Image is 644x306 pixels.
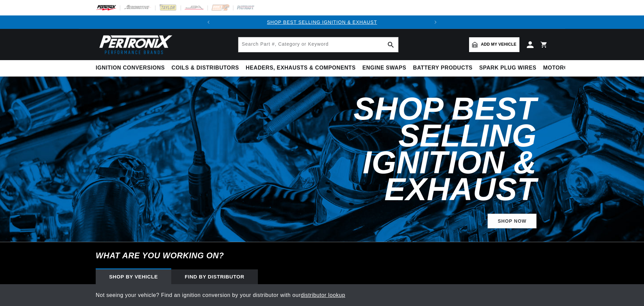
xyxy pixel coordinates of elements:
div: 1 of 2 [215,18,429,26]
summary: Spark Plug Wires [476,60,540,76]
a: Add my vehicle [469,37,519,52]
div: Find by Distributor [171,269,258,284]
h6: What are you working on? [79,242,565,269]
summary: Engine Swaps [359,60,410,76]
h2: Shop Best Selling Ignition & Exhaust [249,95,537,203]
span: Spark Plug Wires [479,64,536,72]
span: Add my vehicle [481,41,516,48]
a: SHOP BEST SELLING IGNITION & EXHAUST [267,19,377,25]
input: Search Part #, Category or Keyword [238,37,398,52]
a: SHOP NOW [488,214,537,229]
button: Translation missing: en.sections.announcements.next_announcement [429,15,442,29]
span: Headers, Exhausts & Components [246,64,356,72]
a: distributor lookup [301,292,346,298]
span: Motorcycle [543,64,583,72]
summary: Headers, Exhausts & Components [242,60,359,76]
summary: Ignition Conversions [96,60,168,76]
summary: Battery Products [410,60,476,76]
slideshow-component: Translation missing: en.sections.announcements.announcement_bar [79,15,565,29]
button: search button [383,37,398,52]
span: Ignition Conversions [96,64,165,72]
div: Shop by vehicle [96,269,171,284]
span: Coils & Distributors [172,64,239,72]
img: Pertronix [96,33,173,56]
span: Battery Products [413,64,472,72]
summary: Coils & Distributors [168,60,242,76]
span: Engine Swaps [362,64,406,72]
summary: Motorcycle [540,60,587,76]
p: Not seeing your vehicle? Find an ignition conversion by your distributor with our [96,291,548,300]
div: Announcement [215,18,429,26]
button: Translation missing: en.sections.announcements.previous_announcement [202,15,215,29]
